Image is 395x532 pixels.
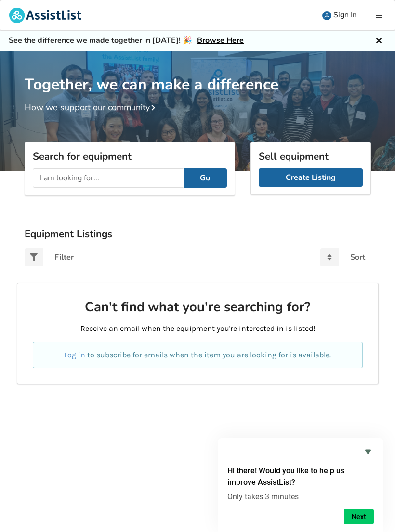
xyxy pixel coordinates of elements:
[33,168,184,188] input: I am looking for...
[322,11,331,20] img: user icon
[350,253,365,261] div: Sort
[25,228,371,240] h3: Equipment Listings
[259,150,363,163] h3: Sell equipment
[314,0,366,30] a: user icon Sign In
[25,101,159,113] a: How we support our community
[333,10,357,20] span: Sign In
[33,150,227,163] h3: Search for equipment
[54,253,74,261] div: Filter
[184,168,227,188] button: Go
[227,446,374,524] div: Hi there! Would you like to help us improve AssistList?
[9,8,81,23] img: assistlist-logo
[197,35,244,46] a: Browse Here
[344,509,374,524] button: Next question
[33,299,363,316] h2: Can't find what you're searching for?
[227,465,374,488] h2: Hi there! Would you like to help us improve AssistList?
[44,350,351,361] p: to subscribe for emails when the item you are looking for is available.
[259,168,363,187] a: Create Listing
[9,36,244,46] h5: See the difference we made together in [DATE]! 🎉
[33,323,363,334] p: Receive an email when the equipment you're interested in is listed!
[362,446,374,457] button: Hide survey
[227,492,374,501] p: Only takes 3 minutes
[64,350,85,359] a: Log in
[25,51,371,94] h1: Together, we can make a difference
